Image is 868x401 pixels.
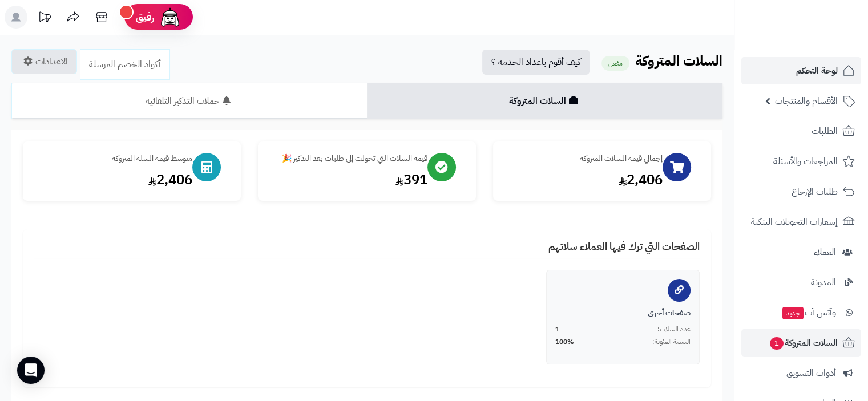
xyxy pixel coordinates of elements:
[811,274,836,290] span: المدونة
[741,178,861,205] a: طلبات الإرجاع
[555,337,574,347] span: 100%
[751,214,838,230] span: إشعارات التحويلات البنكية
[741,208,861,236] a: إشعارات التحويلات البنكية
[34,170,192,189] div: 2,406
[741,57,861,84] a: لوحة التحكم
[741,359,861,387] a: أدوات التسويق
[367,83,722,119] a: السلات المتروكة
[775,93,838,109] span: الأقسام والمنتجات
[652,337,691,347] span: النسبة المئوية:
[136,10,154,24] span: رفيق
[34,153,192,164] div: متوسط قيمة السلة المتروكة
[11,83,367,119] a: حملات التذكير التلقائية
[790,19,857,43] img: logo-2.png
[812,123,838,139] span: الطلبات
[159,6,181,29] img: ai-face.png
[601,56,629,71] small: مفعل
[741,269,861,296] a: المدونة
[30,6,59,31] a: تحديثات المنصة
[741,329,861,357] a: السلات المتروكة1
[741,118,861,145] a: الطلبات
[80,49,170,80] a: أكواد الخصم المرسلة
[814,244,836,260] span: العملاء
[792,184,838,200] span: طلبات الإرجاع
[769,335,838,351] span: السلات المتروكة
[773,153,838,169] span: المراجعات والأسئلة
[741,299,861,326] a: وآتس آبجديد
[269,153,427,164] div: قيمة السلات التي تحولت إلى طلبات بعد التذكير 🎉
[504,153,663,164] div: إجمالي قيمة السلات المتروكة
[11,49,77,74] a: الاعدادات
[34,241,700,258] h4: الصفحات التي ترك فيها العملاء سلاتهم
[269,170,427,189] div: 391
[796,63,838,79] span: لوحة التحكم
[555,325,559,334] span: 1
[781,305,836,321] span: وآتس آب
[17,357,45,384] div: Open Intercom Messenger
[741,238,861,266] a: العملاء
[504,170,663,189] div: 2,406
[786,365,836,381] span: أدوات التسويق
[741,148,861,175] a: المراجعات والأسئلة
[482,50,590,75] a: كيف أقوم باعداد الخدمة ؟
[555,307,691,319] div: صفحات أخرى
[769,337,784,350] span: 1
[657,325,691,334] span: عدد السلات:
[782,307,804,319] span: جديد
[635,51,722,71] b: السلات المتروكة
